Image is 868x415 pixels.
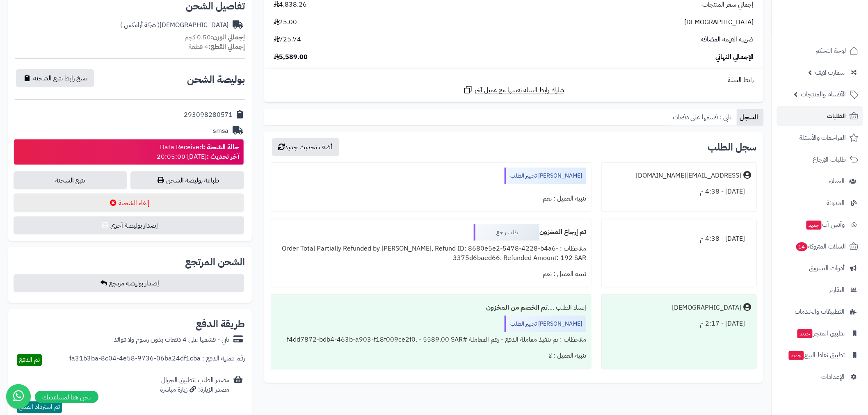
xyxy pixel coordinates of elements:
span: ( شركة أرامكس ) [120,20,160,30]
span: لوحة التحكم [816,45,846,57]
a: التطبيقات والخدمات [777,302,863,322]
div: تنبيه العميل : نعم [276,266,586,282]
span: 5,589.00 [274,52,308,62]
img: logo-2.png [812,22,860,39]
div: رقم عملية الدفع : fa31b3ba-8c04-4e58-9736-06ba24df1cba [69,354,245,366]
small: 4 قطعة [189,42,245,52]
span: نسخ رابط تتبع الشحنة [33,73,87,83]
a: أدوات التسويق [777,258,863,278]
span: جديد [789,351,804,360]
span: ضريبة القيمة المضافة [701,35,754,44]
span: التطبيقات والخدمات [795,306,845,317]
strong: آخر تحديث : [207,152,240,162]
span: الطلبات [827,110,846,122]
a: شارك رابط السلة نفسها مع عميل آخر [463,85,564,95]
div: smsa [213,126,229,136]
h3: سجل الطلب [708,142,757,152]
span: 14 [796,242,808,251]
button: إصدار بوليصة مرتجع [14,274,244,292]
span: تم استرداد المبلغ [19,402,60,412]
div: [PERSON_NAME] تجهيز الطلب [505,168,586,184]
div: [DEMOGRAPHIC_DATA] [672,303,742,312]
div: تابي - قسّمها على 4 دفعات بدون رسوم ولا فوائد [114,335,230,345]
span: تطبيق المتجر [797,328,845,339]
span: تم الدفع [19,355,40,365]
a: تطبيق نقاط البيعجديد [777,345,863,365]
strong: إجمالي الوزن: [211,32,245,42]
a: السجل [737,109,763,125]
span: سمارت لايف [815,67,845,78]
div: [DATE] - 2:17 م [607,316,752,332]
h2: الشحن المرتجع [185,257,245,267]
div: Data Received [DATE] 20:05:00 [157,143,240,162]
div: رابط السلة [267,75,760,85]
div: 293098280571 [184,110,233,120]
a: الطلبات [777,106,863,126]
span: التقارير [829,284,845,296]
b: تم الخصم من المخزون [486,303,548,312]
button: إصدار بوليصة أخرى [14,217,244,235]
div: [DEMOGRAPHIC_DATA] [120,21,229,30]
a: وآتس آبجديد [777,215,863,235]
a: المراجعات والأسئلة [777,128,863,148]
span: 725.74 [274,35,302,44]
a: الإعدادات [777,367,863,387]
a: المدونة [777,193,863,213]
h2: تفاصيل الشحن [15,1,245,11]
div: إنشاء الطلب .... [276,300,586,316]
a: تطبيق المتجرجديد [777,324,863,343]
h2: بوليصة الشحن [187,75,245,84]
strong: إجمالي القطع: [208,42,245,52]
a: طلبات الإرجاع [777,150,863,169]
button: نسخ رابط تتبع الشحنة [16,69,94,87]
div: تنبيه العميل : نعم [276,191,586,207]
span: تطبيق نقاط البيع [788,349,845,361]
span: المدونة [827,197,845,209]
div: طلب راجع [474,224,539,241]
span: السلات المتروكة [795,241,846,252]
h2: طريقة الدفع [196,319,245,329]
span: الأقسام والمنتجات [801,89,846,100]
span: المراجعات والأسئلة [800,132,846,144]
div: مصدر الطلب :تطبيق الجوال [160,376,230,395]
div: ملاحظات : Order Total Partially Refunded by [PERSON_NAME], Refund ID: 8680e5e2-5478-4228-b4a6-337... [276,241,586,266]
a: لوحة التحكم [777,41,863,61]
span: جديد [797,329,813,338]
span: 25.00 [274,18,297,27]
button: إلغاء الشحنة [14,194,244,212]
div: ملاحظات : تم تنفيذ معاملة الدفع - رقم المعاملة #f4dd7872-bdb4-463b-a903-f18f009ce2f0. - 5589.00 SAR [276,332,586,348]
span: طلبات الإرجاع [813,154,846,165]
span: شارك رابط السلة نفسها مع عميل آخر [475,86,564,95]
span: وآتس آب [806,219,845,230]
button: أضف تحديث جديد [272,138,339,156]
a: تابي : قسمها على دفعات [670,109,737,125]
a: التقارير [777,280,863,300]
span: [DEMOGRAPHIC_DATA] [685,18,754,27]
a: العملاء [777,171,863,191]
strong: حالة الشحنة : [203,142,240,152]
div: [DATE] - 4:38 م [607,231,752,247]
a: السلات المتروكة14 [777,237,863,256]
span: الإجمالي النهائي [716,52,754,62]
span: جديد [806,221,822,230]
div: [DATE] - 4:38 م [607,184,752,200]
div: مصدر الزيارة: زيارة مباشرة [160,385,230,395]
b: تم إرجاع المخزون [539,227,586,237]
a: طباعة بوليصة الشحن [130,171,244,189]
small: 0.50 كجم [185,32,245,42]
div: تنبيه العميل : لا [276,348,586,364]
span: الإعدادات [822,371,845,383]
span: العملاء [829,176,845,187]
a: تتبع الشحنة [14,171,127,189]
div: [PERSON_NAME] تجهيز الطلب [505,316,586,332]
div: [EMAIL_ADDRESS][DOMAIN_NAME] [636,171,742,180]
span: أدوات التسويق [809,262,845,274]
